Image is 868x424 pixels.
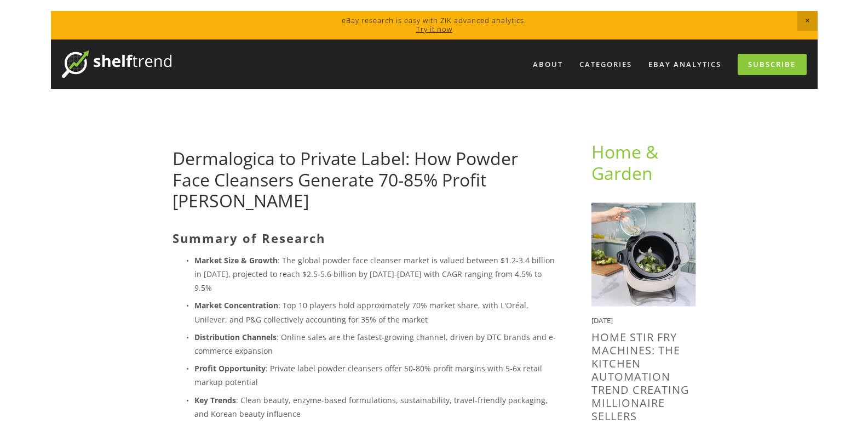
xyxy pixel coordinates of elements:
strong: Summary of Research [173,230,325,246]
a: Try it now [416,24,452,34]
img: Home Stir Fry Machines: The Kitchen Automation Trend Creating Millionaire Sellers [591,202,696,307]
p: : Top 10 players hold approximately 70% market share, with L'Oréal, Unilever, and P&G collectivel... [194,298,556,326]
a: Home & Garden [591,140,663,184]
strong: Market Concentration [194,300,278,310]
a: About [526,55,570,74]
p: : Online sales are the fastest-growing channel, driven by DTC brands and e-commerce expansion [194,330,556,358]
a: Dermalogica to Private Label: How Powder Face Cleansers Generate 70-85% Profit [PERSON_NAME] [173,146,518,212]
p: : Clean beauty, enzyme-based formulations, sustainability, travel-friendly packaging, and Korean ... [194,393,556,421]
a: eBay Analytics [641,55,728,74]
p: : Private label powder cleansers offer 50-80% profit margins with 5-6x retail markup potential [194,361,556,389]
span: Close Announcement [797,11,817,31]
strong: Distribution Channels [194,332,277,342]
div: Categories [572,55,639,74]
img: ShelfTrend [62,50,171,78]
a: Home Stir Fry Machines: The Kitchen Automation Trend Creating Millionaire Sellers [591,330,689,423]
strong: Market Size & Growth [194,255,278,265]
strong: Profit Opportunity [194,363,266,374]
time: [DATE] [591,315,613,325]
strong: Key Trends [194,395,236,405]
p: : The global powder face cleanser market is valued between $1.2-3.4 billion in [DATE], projected ... [194,253,556,295]
a: Subscribe [738,54,807,75]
